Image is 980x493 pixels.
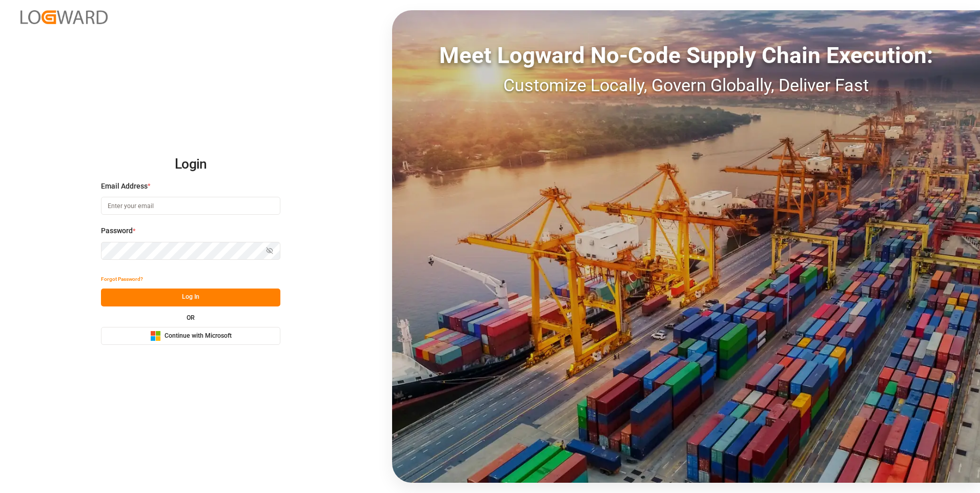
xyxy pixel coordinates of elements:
[101,197,280,215] input: Enter your email
[101,327,280,345] button: Continue with Microsoft
[101,289,280,306] button: Log In
[101,225,133,236] span: Password
[392,38,980,72] div: Meet Logward No-Code Supply Chain Execution:
[165,332,232,341] span: Continue with Microsoft
[392,72,980,98] div: Customize Locally, Govern Globally, Deliver Fast
[101,271,143,289] button: Forgot Password?
[187,315,195,321] small: OR
[101,181,148,192] span: Email Address
[21,10,108,24] img: Logward_new_orange.png
[101,148,280,181] h2: Login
